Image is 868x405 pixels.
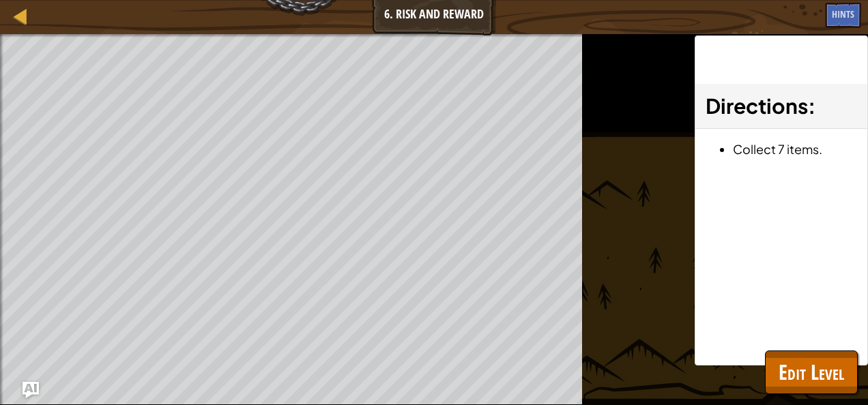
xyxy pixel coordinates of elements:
[23,382,39,398] button: Ask AI
[832,7,854,20] span: Hints
[706,91,857,121] h3: :
[733,139,857,159] li: Collect 7 items.
[765,350,858,394] button: Edit Level
[779,358,844,386] span: Edit Level
[706,93,808,119] span: Directions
